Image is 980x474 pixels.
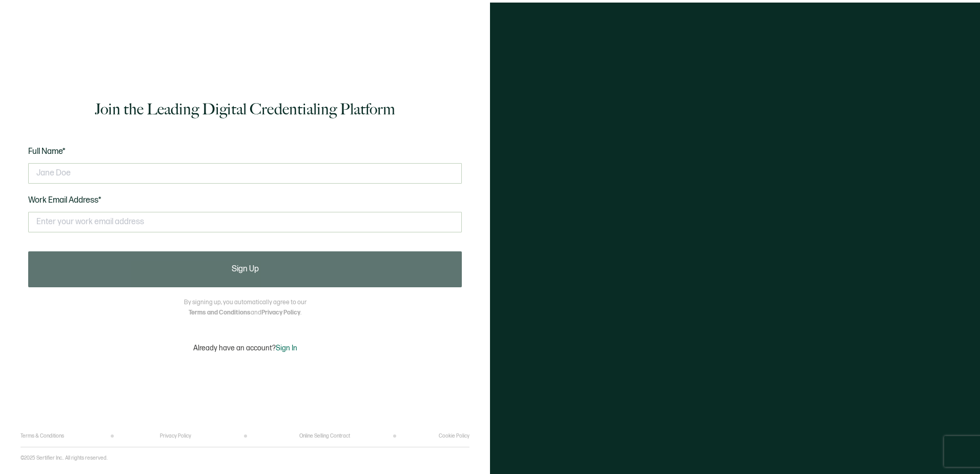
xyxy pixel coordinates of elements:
input: Jane Doe [28,163,462,184]
span: Sign Up [232,265,259,273]
span: Full Name* [28,147,66,156]
span: Sign In [276,344,297,352]
a: Privacy Policy [160,433,191,439]
span: Work Email Address* [28,195,101,205]
a: Cookie Policy [439,433,469,439]
h1: Join the Leading Digital Credentialing Platform [95,99,395,120]
input: Enter your work email address [28,212,462,232]
p: Already have an account? [193,344,297,352]
p: ©2025 Sertifier Inc.. All rights reserved. [21,455,108,461]
button: Sign Up [28,251,462,287]
a: Online Selling Contract [299,433,350,439]
a: Terms and Conditions [189,309,251,317]
a: Terms & Conditions [21,433,64,439]
a: Privacy Policy [261,309,300,317]
p: By signing up, you automatically agree to our and . [184,298,307,318]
